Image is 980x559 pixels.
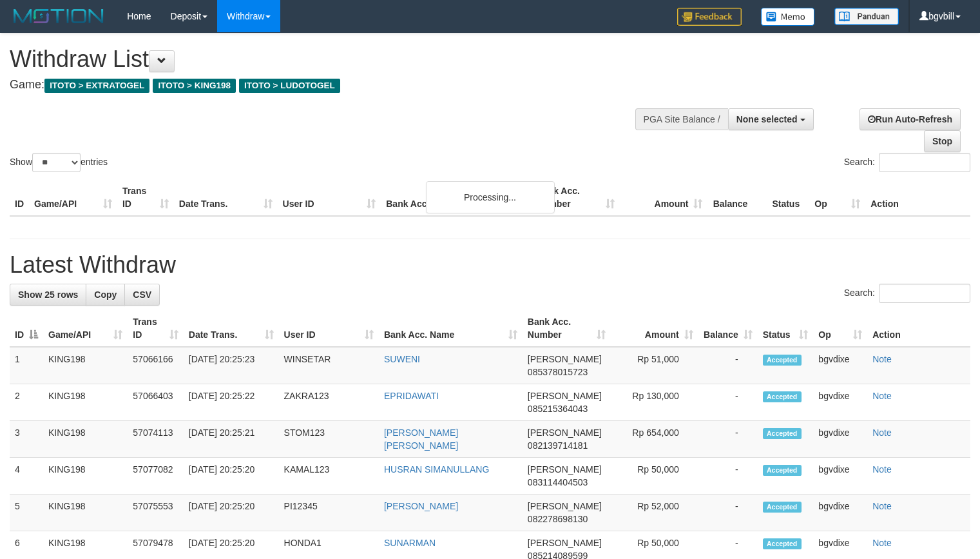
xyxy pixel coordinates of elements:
[763,538,802,549] span: Accepted
[128,458,183,495] td: 57077082
[124,284,160,306] a: CSV
[184,347,279,384] td: [DATE] 20:25:23
[279,347,379,384] td: WINSETAR
[10,310,43,347] th: ID: activate to sort column descending
[620,179,708,216] th: Amount
[528,391,602,401] span: [PERSON_NAME]
[611,384,698,421] td: Rp 130,000
[611,458,698,495] td: Rp 50,000
[128,347,183,384] td: 57066166
[528,367,588,377] span: Copy 085378015723 to clipboard
[128,495,183,531] td: 57075553
[10,46,640,72] h1: Withdraw List
[43,310,128,347] th: Game/API: activate to sort column ascending
[44,79,149,93] span: ITOTO > EXTRATOGEL
[677,8,742,26] img: Feedback.jpg
[767,179,809,216] th: Status
[379,310,523,347] th: Bank Acc. Name: activate to sort column ascending
[184,310,279,347] th: Date Trans.: activate to sort column ascending
[635,108,728,130] div: PGA Site Balance /
[763,502,802,513] span: Accepted
[528,464,602,475] span: [PERSON_NAME]
[278,179,381,216] th: User ID
[707,179,767,216] th: Balance
[279,495,379,531] td: PI12345
[698,384,758,421] td: -
[813,347,867,384] td: bgvdixe
[813,458,867,495] td: bgvdixe
[698,495,758,531] td: -
[813,495,867,531] td: bgvdixe
[611,421,698,458] td: Rp 654,000
[279,421,379,458] td: STOM123
[279,458,379,495] td: KAMAL123
[736,114,798,124] span: None selected
[184,384,279,421] td: [DATE] 20:25:22
[611,347,698,384] td: Rp 51,000
[184,421,279,458] td: [DATE] 20:25:21
[761,8,815,26] img: Button%20Memo.svg
[18,289,78,300] span: Show 25 rows
[763,428,802,439] span: Accepted
[809,179,865,216] th: Op
[384,354,420,364] a: SUWENI
[860,108,961,130] a: Run Auto-Refresh
[43,421,128,458] td: KING198
[10,6,108,26] img: MOTION_logo.png
[426,181,555,213] div: Processing...
[117,179,174,216] th: Trans ID
[184,495,279,531] td: [DATE] 20:25:20
[381,179,531,216] th: Bank Acc. Name
[813,421,867,458] td: bgvdixe
[133,289,151,300] span: CSV
[763,391,802,402] span: Accepted
[239,79,340,93] span: ITOTO > LUDOTOGEL
[813,384,867,421] td: bgvdixe
[384,427,458,451] a: [PERSON_NAME] [PERSON_NAME]
[872,501,892,511] a: Note
[698,421,758,458] td: -
[872,464,892,475] a: Note
[872,538,892,548] a: Note
[867,310,970,347] th: Action
[872,354,892,364] a: Note
[698,310,758,347] th: Balance: activate to sort column ascending
[384,464,489,475] a: HUSRAN SIMANULLANG
[128,310,183,347] th: Trans ID: activate to sort column ascending
[528,501,602,511] span: [PERSON_NAME]
[528,440,588,451] span: Copy 082139714181 to clipboard
[698,347,758,384] td: -
[879,284,970,303] input: Search:
[611,495,698,531] td: Rp 52,000
[43,384,128,421] td: KING198
[279,384,379,421] td: ZAKRA123
[523,310,611,347] th: Bank Acc. Number: activate to sort column ascending
[528,538,602,548] span: [PERSON_NAME]
[10,384,43,421] td: 2
[879,153,970,172] input: Search:
[384,501,458,511] a: [PERSON_NAME]
[43,495,128,531] td: KING198
[128,384,183,421] td: 57066403
[528,404,588,414] span: Copy 085215364043 to clipboard
[10,495,43,531] td: 5
[10,79,640,92] h4: Game:
[10,284,86,306] a: Show 25 rows
[528,427,602,438] span: [PERSON_NAME]
[184,458,279,495] td: [DATE] 20:25:20
[528,477,588,487] span: Copy 083114404503 to clipboard
[32,153,81,172] select: Showentries
[528,354,602,364] span: [PERSON_NAME]
[611,310,698,347] th: Amount: activate to sort column ascending
[43,347,128,384] td: KING198
[10,252,970,278] h1: Latest Withdraw
[384,391,439,401] a: EPRIDAWATI
[872,427,892,438] a: Note
[10,153,108,172] label: Show entries
[728,108,814,130] button: None selected
[844,153,970,172] label: Search:
[844,284,970,303] label: Search:
[834,8,899,25] img: panduan.png
[29,179,117,216] th: Game/API
[758,310,814,347] th: Status: activate to sort column ascending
